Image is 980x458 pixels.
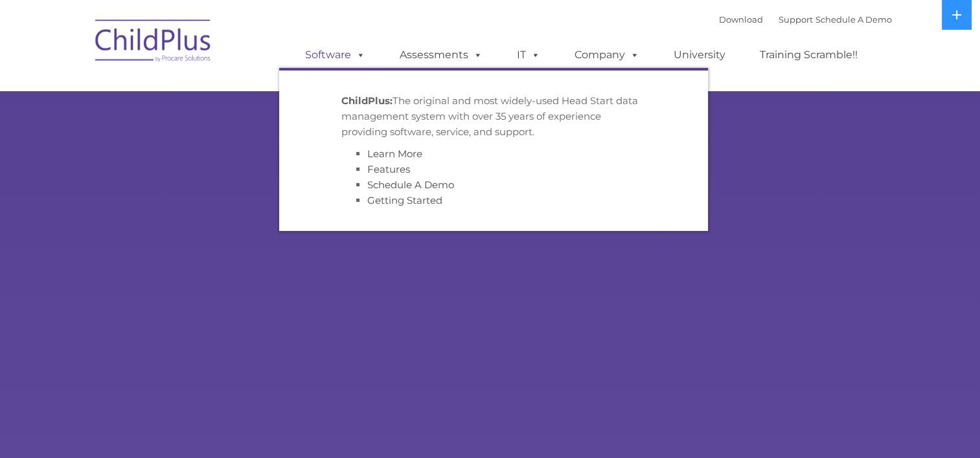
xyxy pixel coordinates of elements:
[89,10,218,75] img: ChildPlus by Procare Solutions
[367,179,454,191] a: Schedule A Demo
[180,138,235,148] span: Phone number
[292,42,378,68] a: Software
[661,42,738,68] a: University
[341,94,393,107] strong: ChildPlus:
[815,14,892,25] a: Schedule A Demo
[747,42,871,68] a: Training Scramble!!
[180,85,220,95] span: Last name
[504,42,553,68] a: IT
[719,14,763,25] a: Download
[367,147,422,160] a: Learn More
[387,42,496,68] a: Assessments
[719,14,892,25] font: |
[367,163,410,175] a: Features
[367,194,442,206] a: Getting Started
[562,42,652,68] a: Company
[341,93,646,140] p: The original and most widely-used Head Start data management system with over 35 years of experie...
[779,14,813,25] a: Support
